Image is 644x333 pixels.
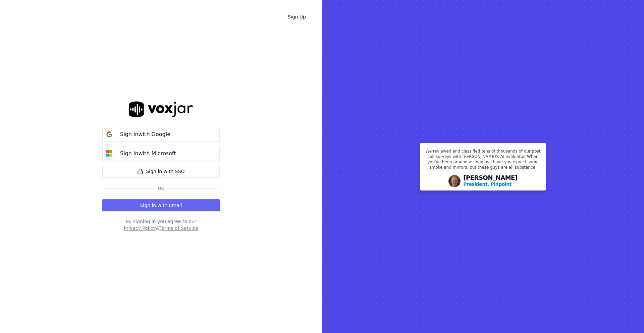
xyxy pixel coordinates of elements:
[129,101,193,117] img: logo
[155,186,167,191] span: Or
[463,181,512,188] p: President, Pinpoint
[124,225,156,232] button: Privacy Policy
[102,146,220,161] button: Sign inwith Microsoft
[102,218,220,232] div: By signing in you agree to our &
[120,130,170,138] p: Sign in with Google
[102,199,220,211] button: Sign in with Email
[282,11,311,23] a: Sign Up
[120,150,176,158] p: Sign in with Microsoft
[102,127,220,142] button: Sign inwith Google
[159,225,198,232] button: Terms of Service
[103,128,116,141] img: google Sign in button
[103,147,116,160] img: microsoft Sign in button
[448,175,461,187] img: Avatar
[102,165,220,178] a: Sign in with SSO
[463,175,518,188] div: [PERSON_NAME]
[424,149,542,173] p: We reviewed and classified tens of thousands of our post call surveys with [PERSON_NAME]'s AI eva...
